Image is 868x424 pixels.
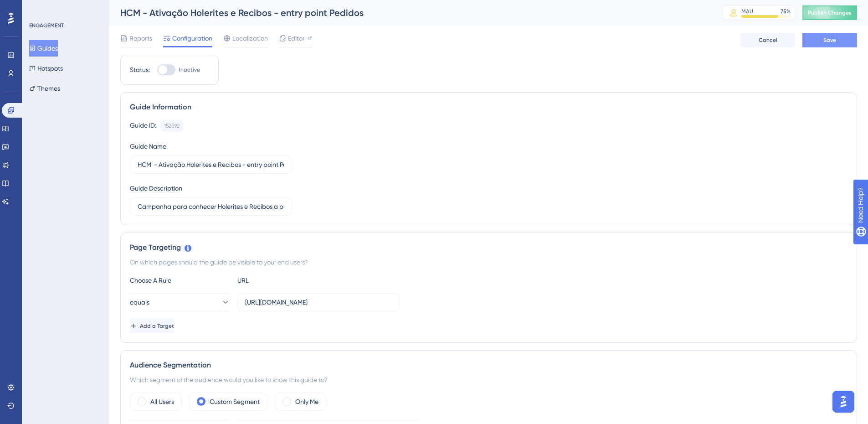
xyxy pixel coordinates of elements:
div: MAU [741,8,753,15]
div: Guide ID: [130,120,156,132]
button: Guides [29,40,58,57]
div: 75 % [781,8,791,15]
iframe: UserGuiding AI Assistant Launcher [830,388,857,415]
button: Themes [29,80,60,97]
label: All Users [150,396,174,407]
div: Choose A Rule [130,275,230,286]
button: Publish Changes [802,5,857,20]
div: Audience Segmentation [130,360,847,371]
span: Inactive [179,66,200,73]
span: Reports [129,33,152,44]
button: Cancel [740,33,795,47]
button: Save [802,33,857,47]
div: On which pages should the guide be visible to your end users? [130,257,847,268]
input: yourwebsite.com/path [245,297,392,307]
button: equals [130,293,230,311]
div: ENGAGEMENT [29,22,64,29]
div: Which segment of the audience would you like to show this guide to? [130,374,847,385]
span: Save [823,36,836,44]
div: URL [237,275,338,286]
div: Status: [130,64,150,75]
span: Localization [232,33,268,44]
div: Guide Name [130,141,166,152]
div: Guide Description [130,183,182,194]
span: Configuration [172,33,212,44]
button: Add a Target [130,319,174,333]
div: HCM - Ativação Holerites e Recibos - entry point Pedidos [120,6,699,19]
button: Hotspots [29,60,63,77]
span: Editor [288,33,305,44]
input: Type your Guide’s Name here [138,160,284,170]
span: equals [130,297,149,308]
span: Add a Target [140,322,174,330]
label: Only Me [295,396,318,407]
div: Guide Information [130,102,847,113]
input: Type your Guide’s Description here [138,202,284,212]
div: 152592 [164,122,180,129]
span: Need Help? [21,2,57,13]
div: Page Targeting [130,242,847,253]
span: Cancel [759,36,777,44]
label: Custom Segment [210,396,260,407]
